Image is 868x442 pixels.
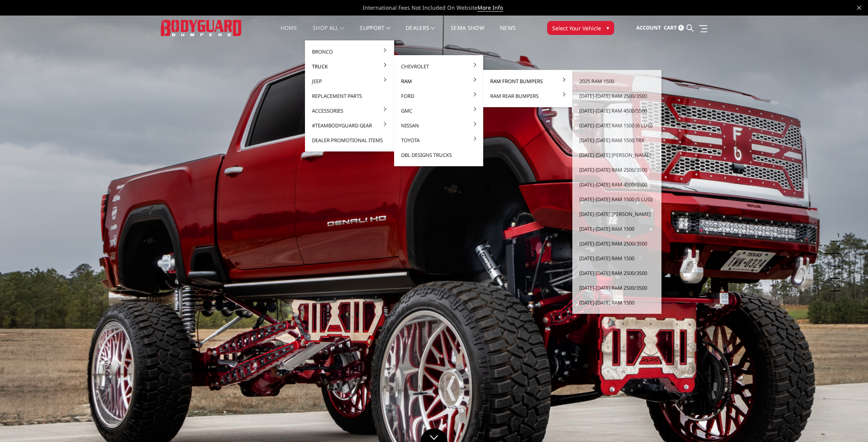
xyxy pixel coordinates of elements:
a: Dealers [406,25,435,40]
a: [DATE]-[DATE] Ram 1500 [575,251,658,266]
button: 4 of 5 [832,266,840,279]
iframe: Chat Widget [829,405,868,442]
a: GMC [397,103,480,118]
button: 2 of 5 [832,242,840,254]
button: 5 of 5 [832,279,840,291]
a: SEMA Show [451,25,484,40]
a: Nissan [397,118,480,133]
a: More Info [477,4,503,12]
a: [DATE]-[DATE] Ram 2500/3500 [575,89,658,103]
a: Support [360,25,390,40]
a: [DATE]-[DATE] Ram 4500/5500 [575,177,658,192]
a: [DATE]-[DATE] Ram 2500/3500 [575,236,658,251]
a: [DATE]-[DATE] Ram 4500/5500 [575,103,658,118]
a: [DATE]-[DATE] Ram 2500/3500 [575,280,658,295]
button: Select Your Vehicle [547,21,614,35]
a: 2025 Ram 1500 [575,74,658,89]
a: [DATE]-[DATE] Ram 2500/3500 [575,162,658,177]
a: Replacement Parts [308,89,391,103]
button: 1 of 5 [832,229,840,242]
a: Ram Rear Bumpers [486,89,569,103]
img: BODYGUARD BUMPERS [161,20,242,36]
a: Chevrolet [397,59,480,74]
a: [DATE]-[DATE] [PERSON_NAME] [575,207,658,221]
a: Dealer Promotional Items [308,133,391,148]
a: Ram [397,74,480,89]
a: Ford [397,89,480,103]
a: Cart 1 [664,17,684,38]
span: Cart [664,24,677,31]
a: #TeamBodyguard Gear [308,118,391,133]
a: Truck [308,59,391,74]
a: DBL Designs Trucks [397,148,480,162]
span: ▾ [606,24,609,32]
a: [DATE]-[DATE] [PERSON_NAME] [575,148,658,162]
a: Toyota [397,133,480,148]
span: Account [636,24,661,31]
span: Select Your Vehicle [552,24,601,32]
a: [DATE]-[DATE] Ram 2500/3500 [575,266,658,280]
a: Account [636,17,661,38]
a: [DATE]-[DATE] Ram 1500 (5 lug) [575,192,658,207]
span: 1 [678,25,684,31]
a: News [500,25,516,40]
a: shop all [313,25,344,40]
a: Bronco [308,44,391,59]
a: Home [281,25,297,40]
a: Accessories [308,103,391,118]
a: [DATE]-[DATE] Ram 1500 [575,221,658,236]
button: 3 of 5 [832,254,840,266]
a: Jeep [308,74,391,89]
a: [DATE]-[DATE] Ram 1500 TRX [575,133,658,148]
a: Click to Down [420,428,448,442]
a: Ram Front Bumpers [486,74,569,89]
a: [DATE]-[DATE] Ram 1500 [575,295,658,310]
a: [DATE]-[DATE] Ram 1500 (6 lug) [575,118,658,133]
